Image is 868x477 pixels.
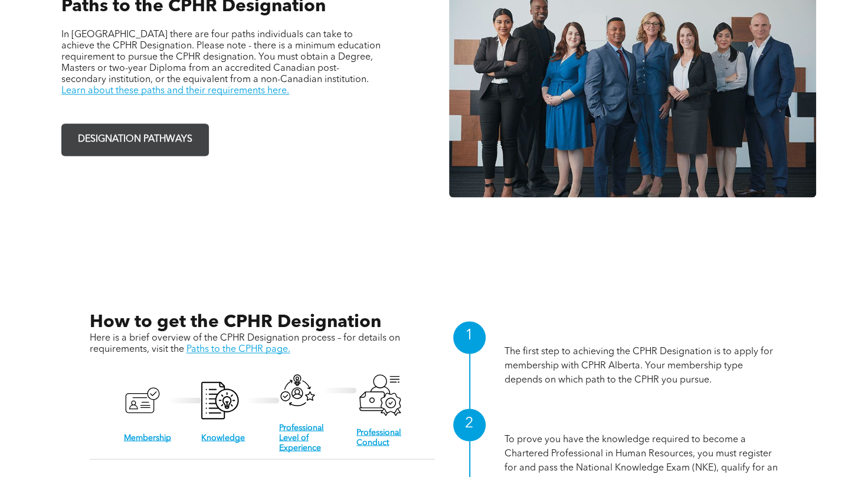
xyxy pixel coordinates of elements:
[61,30,381,84] span: In [GEOGRAPHIC_DATA] there are four paths individuals can take to achieve the CPHR Designation. P...
[90,313,381,331] span: How to get the CPHR Designation
[505,326,779,345] h1: Membership
[61,86,289,96] a: Learn about these paths and their requirements here.
[279,423,324,452] a: Professional Level of Experience
[124,433,171,442] a: Membership
[61,123,209,156] a: DESIGNATION PATHWAYS
[453,409,486,441] div: 2
[505,345,779,387] p: The first step to achieving the CPHR Designation is to apply for membership with CPHR Alberta. Yo...
[90,334,400,354] span: Here is a brief overview of the CPHR Designation process – for details on requirements, visit the
[356,428,401,446] a: Professional Conduct
[201,433,245,442] a: Knowledge
[186,345,290,354] a: Paths to the CPHR page.
[505,414,779,432] h1: Knowledge
[453,321,486,354] div: 1
[74,128,196,151] span: DESIGNATION PATHWAYS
